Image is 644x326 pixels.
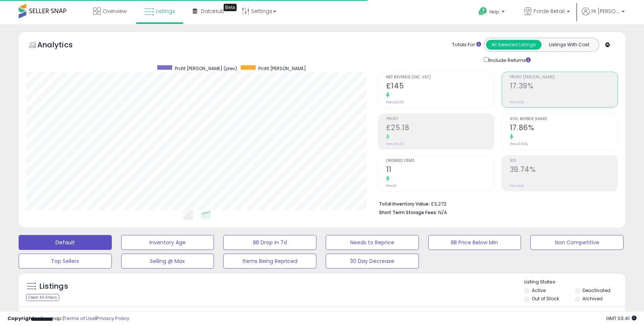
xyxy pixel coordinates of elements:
[510,100,524,104] small: Prev: N/A
[510,142,528,146] small: Prev: 0.00%
[37,40,87,52] h5: Analytics
[582,7,625,24] a: Hi [PERSON_NAME]
[379,199,612,208] li: £3,272
[386,82,494,92] h2: £145
[7,315,35,322] strong: Copyright
[386,123,494,134] h2: £25.18
[156,7,175,15] span: Listings
[530,235,624,250] button: Non Competitive
[386,159,494,163] span: Ordered Items
[223,235,316,250] button: BB Drop in 7d
[510,184,524,188] small: Prev: N/A
[201,7,224,15] span: DataHub
[386,117,494,121] span: Profit
[510,159,618,163] span: ROI
[121,235,214,250] button: Inventory Age
[121,254,214,269] button: Selling @ Max
[534,7,565,15] span: Forde Retail
[591,7,619,15] span: Hi [PERSON_NAME]
[386,165,494,175] h2: 11
[510,165,618,175] h2: 39.74%
[510,82,618,92] h2: 17.39%
[326,235,419,250] button: Needs to Reprice
[102,7,127,15] span: Overview
[175,65,237,72] span: Profit [PERSON_NAME] (prev)
[606,315,637,322] span: 2025-10-13 03:41 GMT
[386,75,494,79] span: Net Revenue (Exc. VAT)
[19,254,112,269] button: Top Sellers
[452,41,481,48] div: Totals For
[428,235,521,250] button: BB Price Below Min
[379,201,430,207] b: Total Inventory Value:
[258,65,306,72] span: Profit [PERSON_NAME]
[532,295,559,302] label: Out of Stock
[326,254,419,269] button: 30 Day Decrease
[478,56,540,64] div: Include Returns
[26,294,59,301] div: Clear All Filters
[541,40,597,50] button: Listings With Cost
[7,315,129,322] div: seller snap | |
[583,287,610,294] label: Deactivated
[223,254,316,269] button: Items Being Repriced
[379,209,437,216] b: Short Term Storage Fees:
[583,295,603,302] label: Archived
[510,123,618,134] h2: 17.86%
[473,1,512,24] a: Help
[489,9,499,15] span: Help
[19,235,112,250] button: Default
[386,184,397,188] small: Prev: 0
[524,279,625,286] p: Listing States:
[486,40,542,50] button: All Selected Listings
[40,281,68,292] h5: Listings
[438,209,447,216] span: N/A
[224,4,237,11] div: Tooltip anchor
[510,75,618,79] span: Profit [PERSON_NAME]
[386,142,404,146] small: Prev: £0.00
[478,7,487,16] i: Get Help
[532,287,546,294] label: Active
[386,100,404,104] small: Prev: £0.00
[510,117,618,121] span: Avg. Buybox Share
